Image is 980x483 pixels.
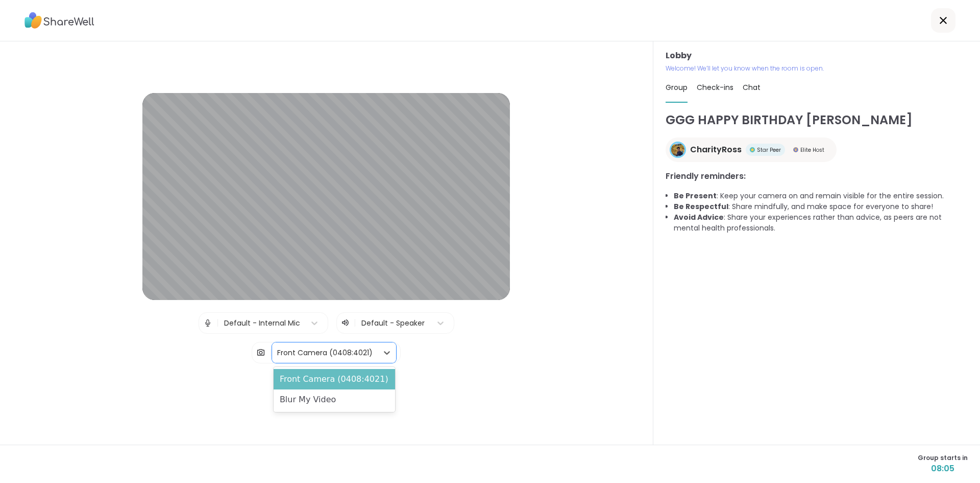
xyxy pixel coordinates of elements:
span: CharityRoss [690,144,742,156]
img: Star Peer [750,147,755,152]
p: Welcome! We’ll let you know when the room is open. [666,64,968,73]
span: Group starts in [918,453,968,463]
li: : Share your experiences rather than advice, as peers are not mental health professionals. [674,212,968,234]
button: Test speaker and microphone [269,372,383,393]
img: Microphone [203,313,212,333]
span: Check-ins [697,82,733,93]
div: Blur My Video [274,389,395,410]
h3: Friendly reminders: [666,170,968,182]
b: Be Respectful [674,201,728,212]
span: 08:05 [918,463,968,475]
span: | [354,317,356,329]
img: ShareWell Logo [24,9,94,32]
span: | [269,342,272,363]
li: : Share mindfully, and make space for everyone to share! [674,201,968,212]
h3: Lobby [666,50,968,62]
div: Default - Internal Mic [224,318,300,329]
span: Group [666,82,688,93]
span: | [216,313,219,333]
span: Elite Host [800,146,824,154]
span: Chat [743,82,761,93]
h1: GGG HAPPY BIRTHDAY [PERSON_NAME] [666,111,968,129]
b: Be Present [674,191,717,201]
a: CharityRossCharityRossStar PeerStar PeerElite HostElite Host [666,137,837,162]
div: Front Camera (0408:4021) [274,369,395,389]
div: Front Camera (0408:4021) [277,348,373,358]
li: : Keep your camera on and remain visible for the entire session. [674,191,968,201]
b: Avoid Advice [674,212,724,222]
img: Elite Host [793,147,798,152]
img: Camera [256,342,265,363]
span: Star Peer [757,146,781,154]
img: CharityRoss [671,143,684,156]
